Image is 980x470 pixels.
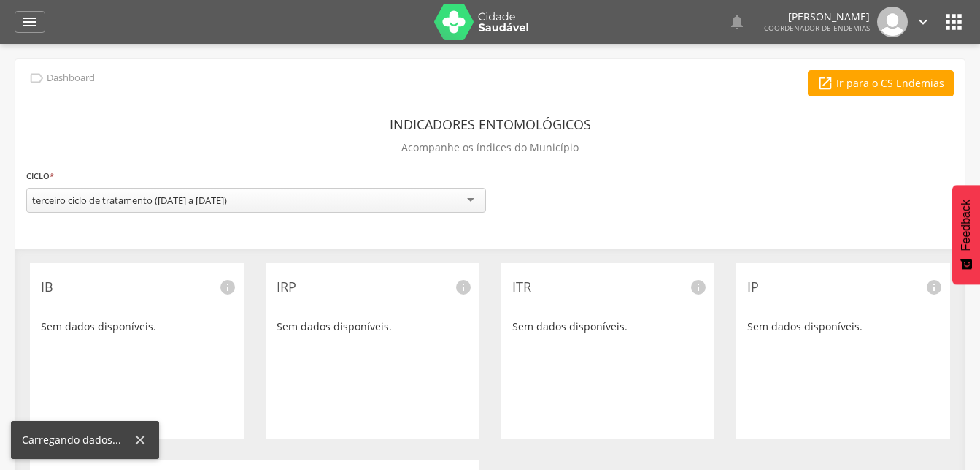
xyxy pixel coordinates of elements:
[15,11,45,33] a: 
[764,23,870,33] span: Coordenador de Endemias
[764,12,870,22] p: [PERSON_NAME]
[690,278,707,296] i: info
[21,13,39,31] i: 
[455,278,472,296] i: info
[390,111,591,137] header: Indicadores Entomológicos
[512,278,704,297] p: ITR
[512,319,704,334] p: Sem dados disponíveis.
[219,278,236,296] i: info
[28,70,45,86] i: 
[960,200,973,251] span: Feedback
[942,10,965,34] i: 
[728,13,746,31] i: 
[41,278,233,297] p: IB
[925,278,943,296] i: info
[952,185,980,284] button: Feedback - Mostrar pesquisa
[277,319,468,334] p: Sem dados disponíveis.
[26,168,54,184] label: Ciclo
[41,319,233,334] p: Sem dados disponíveis.
[808,70,954,96] a: Ir para o CS Endemias
[915,14,931,30] i: 
[32,194,227,207] div: terceiro ciclo de tratamento ([DATE] a [DATE])
[747,278,939,297] p: IP
[401,137,579,158] p: Acompanhe os índices do Município
[277,278,468,297] p: IRP
[728,7,746,37] a: 
[747,319,939,334] p: Sem dados disponíveis.
[22,433,132,447] div: Carregando dados...
[817,75,833,91] i: 
[915,7,931,37] a: 
[47,72,95,84] p: Dashboard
